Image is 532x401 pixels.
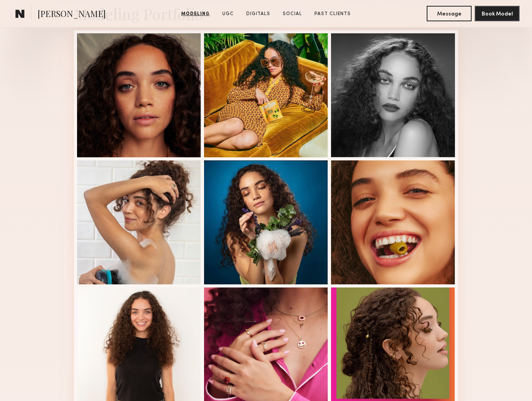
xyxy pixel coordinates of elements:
[178,10,213,17] a: Modeling
[219,10,237,17] a: UGC
[311,10,354,17] a: Past Clients
[38,8,106,21] span: [PERSON_NAME]
[475,6,520,21] button: Book Model
[243,10,273,17] a: Digitals
[280,10,305,17] a: Social
[475,10,520,17] a: Book Model
[427,6,472,21] button: Message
